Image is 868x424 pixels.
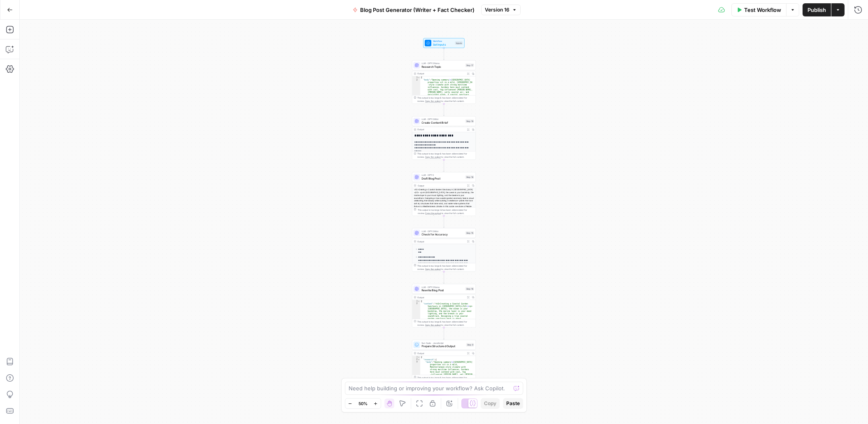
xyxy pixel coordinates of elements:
div: Step 9 [466,343,474,347]
button: Version 16 [481,5,521,15]
span: Paste [506,400,520,407]
div: 1 [412,356,420,358]
g: Edge from start to step_17 [443,48,444,60]
span: LLM · GPT-5 Mini [421,230,463,233]
div: This output is too large & has been abbreviated for review. to view the full content. [417,96,474,103]
span: Copy the output [425,100,441,102]
span: LLM · GPT-5 Nano [421,286,463,289]
div: LLM · GPT-5 NanoResearch TopicStep 17Output{ "body":"Opening summary\n[GEOGRAPHIC_DATA] propertie... [412,60,476,104]
div: Output [417,72,464,75]
span: Publish [807,6,826,14]
span: Research Topic [421,65,463,69]
div: Run Code · JavaScriptPrepare Structured OutputStep 9Output{ "research":{ "body":"Opening summary\... [412,340,476,383]
g: Edge from step_15 to step_16 [443,272,444,283]
span: LLM · GPT-5 Nano [421,62,463,65]
div: Step 17 [465,63,474,67]
div: 1 [412,300,420,302]
span: Check for Accuracy [421,233,463,237]
span: Draft Blog Post [421,176,463,180]
button: Publish [803,3,831,16]
button: Paste [503,398,523,409]
button: Copy [481,398,500,409]
span: Rewrite Blog Post [421,288,463,293]
span: LLM · GPT-5 [421,173,463,177]
div: Output [417,240,464,243]
div: LLM · GPT-5 NanoRewrite Blog PostStep 16Output{ "content":"<h2>Creating a Coastal Garden Sanctuar... [412,284,476,327]
span: 50% [358,400,368,407]
span: Copy [484,400,496,407]
span: Copy the output [425,268,441,270]
div: This output is too large & has been abbreviated for review. to view the full content. [417,152,474,159]
g: Edge from step_17 to step_19 [443,104,444,116]
div: Output [417,128,464,131]
span: Copy the output [425,212,441,214]
span: Create Content Brief [421,120,463,124]
span: Test Workflow [744,6,781,14]
g: Edge from step_16 to step_9 [443,327,444,339]
div: Step 18 [465,175,474,179]
span: Run Code · JavaScript [421,341,464,345]
div: Inputs [455,41,463,45]
span: Copy the output [425,156,441,158]
span: Set Inputs [433,42,454,46]
span: Prepare Structured Output [421,344,464,348]
div: Output [417,296,464,299]
span: Workflow [433,39,454,43]
button: Blog Post Generator (Writer + Fact Checker) [348,3,479,16]
div: This output is too large & has been abbreviated for review. to view the full content. [417,376,474,383]
div: Step 19 [465,119,474,123]
div: Step 15 [465,231,474,235]
span: Version 16 [485,6,510,14]
g: Edge from step_18 to step_15 [443,216,444,228]
span: Toggle code folding, rows 1 through 5 [418,356,420,358]
span: Blog Post Generator (Writer + Fact Checker) [360,6,475,14]
div: WorkflowSet InputsInputs [412,38,476,48]
span: Copy the output [425,324,441,326]
button: Test Workflow [731,3,786,16]
div: This output is too large & has been abbreviated for review. to view the full content. [417,320,474,327]
div: Step 16 [465,287,474,291]
div: This output is too large & has been abbreviated for review. to view the full content. [417,264,474,271]
div: Output [417,352,464,355]
span: Toggle code folding, rows 1 through 3 [418,76,420,79]
g: Edge from step_19 to step_18 [443,160,444,172]
div: LLM · GPT-5Draft Blog PostStep 18Output<h2>Creating a Coastal Garden Sanctuary in [GEOGRAPHIC_DAT... [412,172,476,216]
span: Toggle code folding, rows 1 through 3 [418,300,420,302]
div: This output is too large & has been abbreviated for review. to view the full content. [417,208,474,214]
div: 1 [412,76,420,79]
div: 2 [412,358,420,361]
div: Output [417,184,464,187]
span: LLM · GPT-5 Mini [421,118,463,121]
span: Toggle code folding, rows 2 through 4 [418,358,420,361]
